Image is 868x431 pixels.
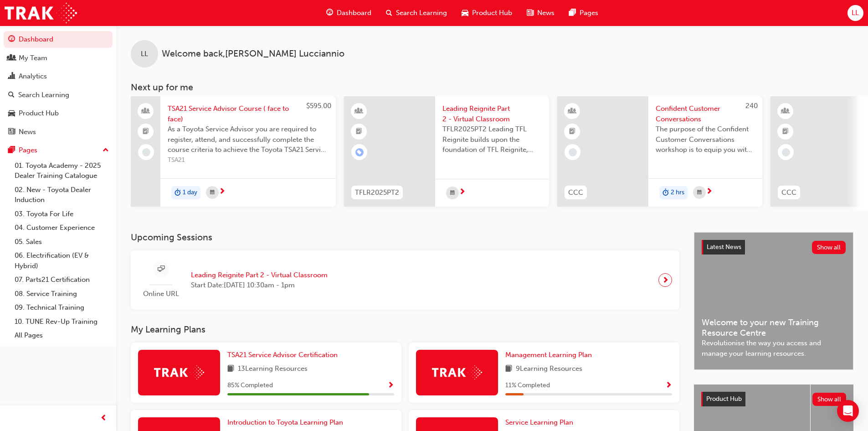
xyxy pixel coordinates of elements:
span: Product Hub [472,8,512,18]
a: Online URLLeading Reignite Part 2 - Virtual ClassroomStart Date:[DATE] 10:30am - 1pm [138,258,672,303]
span: The purpose of the Confident Customer Conversations workshop is to equip you with tools to commun... [656,124,755,155]
span: News [537,8,555,18]
a: Latest NewsShow allWelcome to your new Training Resource CentreRevolutionise the way you access a... [694,232,853,370]
span: learningResourceType_INSTRUCTOR_LED-icon [356,105,362,117]
a: Introduction to Toyota Learning Plan [227,417,347,428]
span: news-icon [527,7,534,19]
a: Analytics [4,68,113,85]
button: Show Progress [387,380,394,391]
span: Leading Reignite Part 2 - Virtual Classroom [191,270,328,280]
span: Product Hub [706,395,742,403]
span: learningResourceType_INSTRUCTOR_LED-icon [569,105,575,117]
a: Search Learning [4,87,113,104]
span: news-icon [8,128,15,136]
span: learningRecordVerb_NONE-icon [569,148,577,156]
div: Open Intercom Messenger [837,400,859,422]
span: sessionType_ONLINE_URL-icon [158,264,164,275]
span: Latest News [707,243,741,251]
span: Start Date: [DATE] 10:30am - 1pm [191,280,328,291]
a: 08. Service Training [11,287,113,301]
span: Show Progress [387,382,394,390]
a: Management Learning Plan [505,350,596,360]
span: prev-icon [100,413,107,424]
span: car-icon [8,109,15,118]
span: Pages [580,8,598,18]
span: next-icon [219,188,226,196]
span: next-icon [662,274,669,286]
span: 1 day [183,187,197,198]
a: TSA21 Service Advisor Certification [227,350,341,360]
a: 03. Toyota For Life [11,207,113,221]
span: As a Toyota Service Advisor you are required to register, attend, and successfully complete the c... [168,124,329,155]
a: 240CCCConfident Customer ConversationsThe purpose of the Confident Customer Conversations worksho... [557,96,762,207]
button: Pages [4,142,113,159]
a: 04. Customer Experience [11,221,113,235]
span: Dashboard [337,8,371,18]
a: 10. TUNE Rev-Up Training [11,315,113,329]
span: TFLR2025PT2 [355,187,399,198]
a: search-iconSearch Learning [379,4,454,22]
span: chart-icon [8,73,15,81]
a: All Pages [11,328,113,343]
span: booktick-icon [143,126,149,138]
span: Online URL [138,289,184,299]
span: Welcome back , [PERSON_NAME] Lucciannio [162,49,344,59]
span: Leading Reignite Part 2 - Virtual Classroom [442,104,542,124]
h3: My Learning Plans [131,324,679,335]
span: $595.00 [306,102,331,110]
span: next-icon [459,188,466,197]
span: CCC [781,187,796,198]
span: learningResourceType_INSTRUCTOR_LED-icon [782,105,789,117]
a: Dashboard [4,31,113,48]
a: 09. Technical Training [11,301,113,315]
span: 11 % Completed [505,380,550,391]
span: LL [141,49,148,59]
a: Product Hub [4,105,113,122]
a: TFLR2025PT2Leading Reignite Part 2 - Virtual ClassroomTFLR2025PT2 Leading TFL Reignite builds upo... [344,96,549,207]
span: booktick-icon [782,126,789,138]
a: guage-iconDashboard [319,4,379,22]
span: Service Learning Plan [505,418,573,426]
a: 07. Parts21 Certification [11,273,113,287]
span: learningRecordVerb_NONE-icon [782,148,790,156]
button: Show Progress [665,380,672,391]
span: book-icon [505,363,512,375]
h3: Upcoming Sessions [131,232,679,243]
a: 02. New - Toyota Dealer Induction [11,183,113,207]
a: 05. Sales [11,235,113,249]
span: Welcome to your new Training Resource Centre [702,317,846,338]
span: learningRecordVerb_NONE-icon [142,148,150,156]
span: pages-icon [569,7,576,19]
span: guage-icon [326,7,333,19]
span: Show Progress [665,382,672,390]
div: Product Hub [19,108,59,119]
div: Analytics [19,71,47,82]
span: 9 Learning Resources [516,363,582,375]
span: TSA21 Service Advisor Course ( face to face) [168,104,329,124]
div: News [19,127,36,137]
button: LL [847,5,863,21]
span: calendar-icon [450,187,455,199]
a: news-iconNews [519,4,562,22]
span: 2 hrs [671,187,684,198]
span: 85 % Completed [227,380,273,391]
span: pages-icon [8,146,15,155]
span: book-icon [227,363,234,375]
a: $595.00TSA21 Service Advisor Course ( face to face)As a Toyota Service Advisor you are required t... [131,96,336,207]
span: Revolutionise the way you access and manage your learning resources. [702,338,846,358]
a: 01. Toyota Academy - 2025 Dealer Training Catalogue [11,159,113,183]
span: Management Learning Plan [505,351,592,359]
button: Show all [812,241,846,254]
a: Service Learning Plan [505,417,577,428]
span: calendar-icon [697,187,702,198]
span: CCC [568,187,583,198]
span: LL [852,8,859,18]
span: Introduction to Toyota Learning Plan [227,418,343,426]
span: calendar-icon [210,187,215,198]
button: Show all [812,393,847,406]
a: Product HubShow all [701,392,846,406]
a: Latest NewsShow all [702,240,846,254]
span: booktick-icon [356,126,362,138]
span: 240 [745,102,758,110]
